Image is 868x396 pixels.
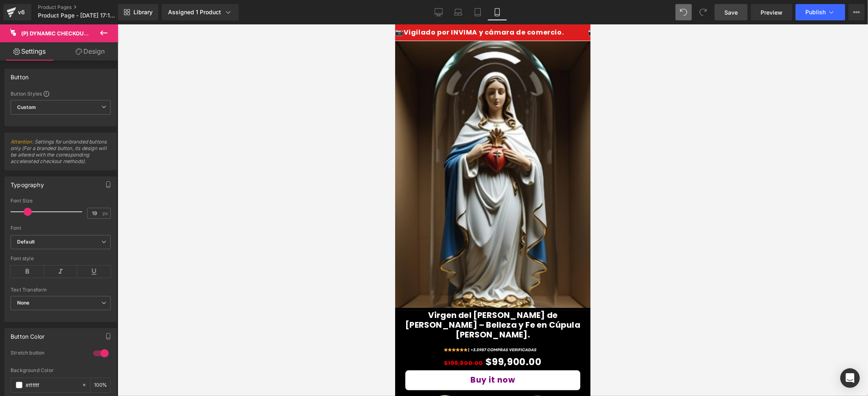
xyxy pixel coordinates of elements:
[488,4,507,20] a: Mobile
[848,4,865,20] button: More
[11,329,44,340] div: Button Color
[16,7,26,17] div: v6
[38,4,131,11] a: Product Pages
[448,4,468,20] a: Laptop
[90,329,146,346] span: $99,900.00
[805,9,826,15] span: Publish
[190,5,358,11] p: 📷Vigilado por INVIMA y cámara de comercio.
[38,12,116,19] span: Product Page - [DATE] 17:13:21
[61,42,120,61] a: Design
[429,4,448,20] a: Desktop
[695,4,711,20] button: Redo
[17,239,35,246] i: Default
[17,300,30,306] b: None
[11,225,111,231] div: Font
[11,177,44,188] div: Typography
[676,4,692,20] button: Undo
[840,368,860,388] div: Open Intercom Messenger
[103,211,109,216] span: px
[17,104,36,111] b: Custom
[724,8,738,17] span: Save
[11,287,111,293] div: Text Transform
[26,381,78,389] input: Color
[761,8,783,17] span: Preview
[49,335,88,343] span: $199,800.00
[3,4,31,20] a: v6
[11,69,28,81] div: Button
[11,198,111,204] div: Font Size
[168,8,232,16] div: Assigned 1 Product
[11,256,111,261] div: Font style
[11,139,32,145] a: Attention
[21,30,112,37] span: (P) Dynamic Checkout Button
[11,139,107,164] span: : Settings for unbranded buttons only (For a branded button, its design will be altered with the ...
[468,4,488,20] a: Tablet
[10,346,185,366] button: Buy it now
[11,90,111,97] div: Button Styles
[10,286,185,315] a: Virgen del [PERSON_NAME] de [PERSON_NAME] – Belleza y Fe en Cúpula [PERSON_NAME].
[118,4,158,20] a: New Library
[91,378,110,392] div: %
[11,350,85,358] div: Stretch button
[133,9,153,16] span: Library
[796,4,845,20] button: Publish
[751,4,792,20] a: Preview
[11,368,111,373] div: Background Color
